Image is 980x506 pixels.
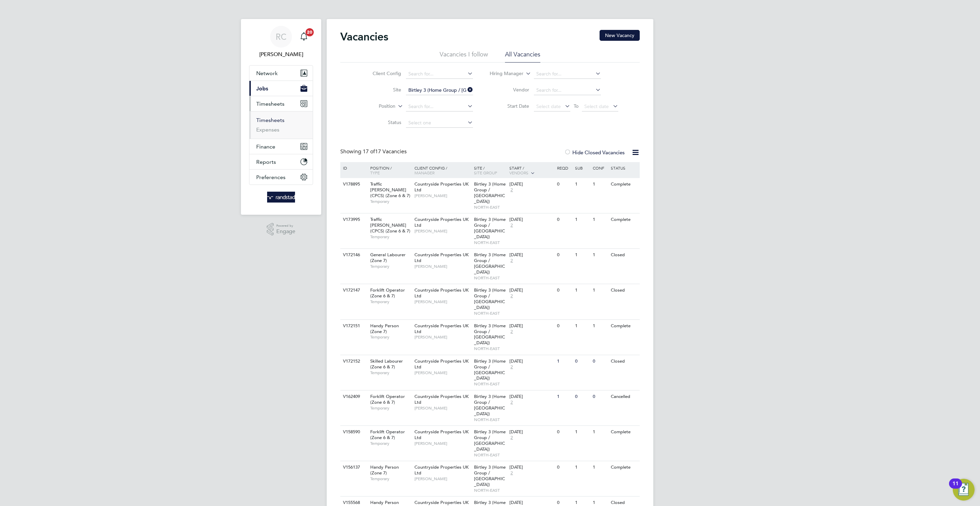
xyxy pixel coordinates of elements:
[591,426,609,438] div: 1
[256,159,276,165] span: Reports
[406,86,473,95] input: Search for...
[573,320,591,332] div: 1
[414,252,469,263] span: Countryside Properties UK Ltd
[555,355,573,368] div: 1
[609,461,639,474] div: Complete
[609,213,639,226] div: Complete
[555,426,573,438] div: 0
[370,394,405,405] span: Forklift Operator (Zone 6 & 7)
[609,162,639,174] div: Status
[952,484,959,492] div: 11
[297,26,311,48] a: 20
[509,293,514,299] span: 2
[341,249,365,261] div: V172146
[609,178,639,191] div: Complete
[591,284,609,297] div: 1
[276,223,295,229] span: Powered by
[370,358,403,370] span: Skilled Labourer (Zone 6 & 7)
[509,359,554,364] div: [DATE]
[509,400,514,405] span: 2
[509,465,554,470] div: [DATE]
[509,217,554,223] div: [DATE]
[474,311,506,316] span: NORTH-EAST
[306,28,314,36] span: 20
[474,205,506,210] span: NORTH-EAST
[509,252,554,258] div: [DATE]
[363,148,375,155] span: 17 of
[362,70,401,76] label: Client Config
[370,476,411,482] span: Temporary
[362,119,401,125] label: Status
[509,181,554,187] div: [DATE]
[474,170,497,175] span: Site Group
[573,461,591,474] div: 1
[534,86,601,95] input: Search for...
[509,500,554,506] div: [DATE]
[370,429,405,440] span: Forklift Operator (Zone 6 & 7)
[249,139,313,154] button: Finance
[249,154,313,169] button: Reports
[249,96,313,111] button: Timesheets
[414,170,435,175] span: Manager
[414,193,471,198] span: [PERSON_NAME]
[249,66,313,81] button: Network
[256,101,284,107] span: Timesheets
[584,103,609,109] span: Select date
[474,252,506,275] span: Birtley 3 (Home Group / [GEOGRAPHIC_DATA])
[509,323,554,329] div: [DATE]
[505,50,540,63] li: All Vacancies
[474,464,506,487] span: Birtley 3 (Home Group / [GEOGRAPHIC_DATA])
[573,213,591,226] div: 1
[555,162,573,174] div: Reqd
[474,323,506,346] span: Birtley 3 (Home Group / [GEOGRAPHIC_DATA])
[370,234,411,240] span: Temporary
[370,181,410,198] span: Traffic [PERSON_NAME] (CPCS) (Zone 6 & 7)
[256,126,279,133] a: Expenses
[573,249,591,261] div: 1
[474,358,506,381] span: Birtley 3 (Home Group / [GEOGRAPHIC_DATA])
[256,117,284,123] a: Timesheets
[555,249,573,261] div: 0
[414,299,471,304] span: [PERSON_NAME]
[573,284,591,297] div: 1
[555,213,573,226] div: 0
[474,346,506,351] span: NORTH-EAST
[370,370,411,376] span: Temporary
[356,103,395,110] label: Position
[256,174,285,180] span: Preferences
[370,405,411,411] span: Temporary
[591,320,609,332] div: 1
[413,162,472,178] div: Client Config /
[509,394,554,400] div: [DATE]
[370,170,380,175] span: Type
[572,102,581,110] span: To
[256,143,275,150] span: Finance
[249,26,313,58] a: RC[PERSON_NAME]
[341,426,365,438] div: V158590
[414,441,471,446] span: [PERSON_NAME]
[362,87,401,93] label: Site
[474,429,506,452] span: Birtley 3 (Home Group / [GEOGRAPHIC_DATA])
[267,192,295,203] img: randstad-logo-retina.png
[564,149,625,156] label: Hide Closed Vacancies
[555,320,573,332] div: 0
[474,216,506,240] span: Birtley 3 (Home Group / [GEOGRAPHIC_DATA])
[609,320,639,332] div: Complete
[472,162,508,178] div: Site /
[509,364,514,370] span: 2
[370,287,405,299] span: Forklift Operator (Zone 6 & 7)
[573,426,591,438] div: 1
[474,287,506,310] span: Birtley 3 (Home Group / [GEOGRAPHIC_DATA])
[414,216,469,228] span: Countryside Properties UK Ltd
[241,19,321,215] nav: Main navigation
[474,488,506,493] span: NORTH-EAST
[370,264,411,269] span: Temporary
[555,390,573,403] div: 1
[363,148,407,155] span: 17 Vacancies
[509,329,514,335] span: 2
[340,148,408,155] div: Showing
[591,213,609,226] div: 1
[609,426,639,438] div: Complete
[573,355,591,368] div: 0
[267,223,296,236] a: Powered byEngage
